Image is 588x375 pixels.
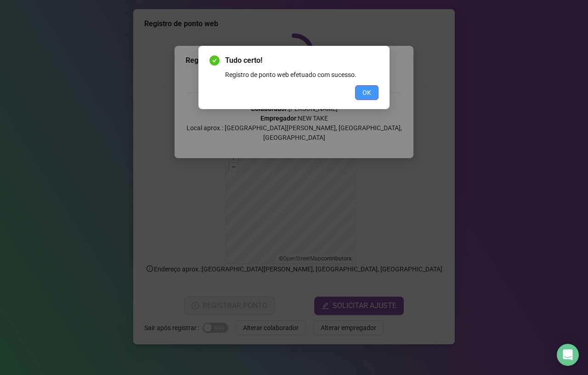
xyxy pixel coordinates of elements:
span: OK [362,88,371,98]
span: Tudo certo! [225,55,379,66]
div: Open Intercom Messenger [557,344,579,366]
button: OK [355,85,379,100]
div: Registro de ponto web efetuado com sucesso. [225,70,379,80]
span: check-circle [209,55,220,66]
